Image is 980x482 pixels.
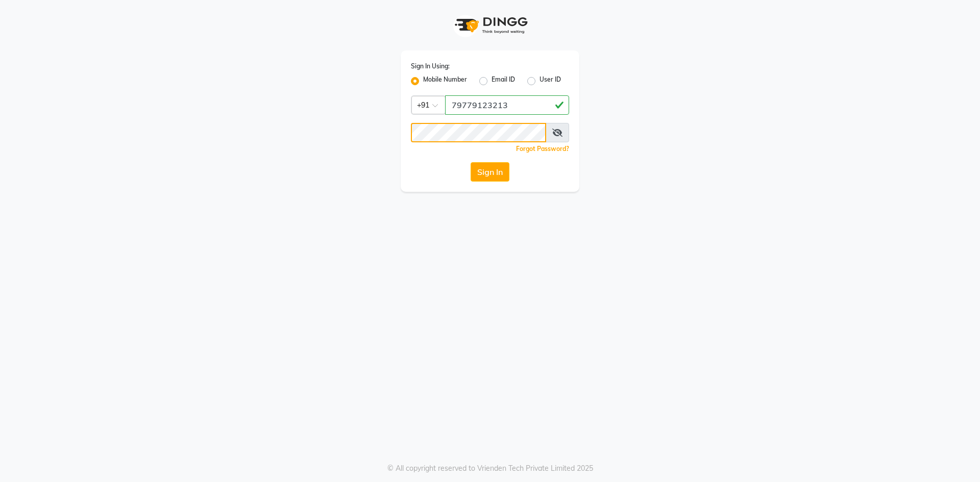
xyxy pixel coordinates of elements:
label: User ID [540,75,561,87]
label: Email ID [492,75,515,87]
label: Sign In Using: [411,62,450,71]
label: Mobile Number [423,75,467,87]
input: Username [411,123,546,142]
img: logo1.svg [449,10,531,40]
input: Username [445,95,569,115]
button: Sign In [471,162,509,182]
a: Forgot Password? [516,145,569,153]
